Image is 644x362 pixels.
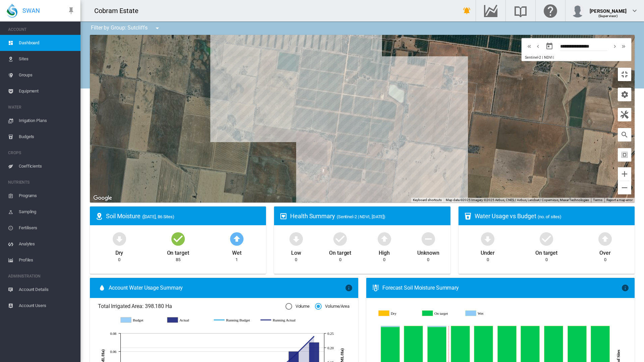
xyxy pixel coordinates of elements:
[153,24,161,32] md-icon: icon-menu-down
[372,284,380,292] md-icon: icon-thermometer-lines
[115,247,123,257] div: Dry
[19,67,75,83] span: Groups
[8,271,75,282] span: ADMINISTRATION
[618,88,631,101] button: icon-cog
[290,212,445,220] div: Health Summary
[571,4,584,17] img: profile.jpg
[235,257,238,263] div: 1
[19,252,75,268] span: Profiles
[106,212,261,220] div: Soil Moisture
[526,42,533,50] md-icon: icon-chevron-double-left
[381,326,399,327] g: Wet Oct 13, 2025 1
[422,310,461,316] g: On target
[376,231,392,247] md-icon: icon-arrow-up-bold-circle
[543,40,556,53] button: md-calendar
[413,198,442,202] button: Keyboard shortcuts
[110,331,116,336] tspan: 0.08
[8,102,75,113] span: WATER
[229,231,245,247] md-icon: icon-arrow-up-bold-circle
[19,129,75,145] span: Budgets
[315,303,350,310] md-radio-button: Volume/Area
[98,303,285,310] span: Total Irrigated Area: 398.180 Ha
[553,55,554,60] span: |
[480,231,496,247] md-icon: icon-arrow-down-bold-circle
[487,257,489,263] div: 0
[232,247,241,257] div: Wet
[110,350,116,354] tspan: 0.06
[22,6,40,15] span: SWAN
[606,198,633,202] a: Report a map error
[19,35,75,51] span: Dashboard
[313,335,315,338] circle: Running Actual Oct 15 0.24
[332,231,348,247] md-icon: icon-checkbox-marked-circle
[481,247,495,257] div: Under
[295,257,297,263] div: 0
[19,51,75,67] span: Sites
[464,212,472,220] md-icon: icon-cup-water
[292,355,295,358] circle: Running Actual Oct 8 0.17
[525,55,552,60] span: Sentinel-2 | NDVI
[8,177,75,188] span: NUTRIENTS
[538,231,554,247] md-icon: icon-checkbox-marked-circle
[542,7,558,15] md-icon: Click here for help
[446,198,589,202] span: Map data ©2025 Imagery ©2025 Airbus, CNES / Airbus, Landsat / Copernicus, Maxar Technologies
[8,24,75,35] span: ACCOUNT
[19,158,75,174] span: Coefficients
[545,257,548,263] div: 0
[475,212,629,220] div: Water Usage vs Budget
[597,231,613,247] md-icon: icon-arrow-up-bold-circle
[604,257,606,263] div: 0
[620,42,627,50] md-icon: icon-chevron-double-right
[420,231,436,247] md-icon: icon-minus-circle
[118,257,120,263] div: 0
[167,317,207,323] g: Actual
[379,310,417,316] g: Dry
[95,212,103,220] md-icon: icon-map-marker-radius
[19,188,75,204] span: Programs
[538,214,561,219] span: (no. of sites)
[618,148,631,162] button: icon-select-all
[19,282,75,298] span: Account Details
[618,167,631,181] button: Zoom in
[427,257,429,263] div: 0
[214,317,254,323] g: Running Budget
[619,42,628,50] button: icon-chevron-double-right
[151,21,164,35] button: icon-menu-down
[329,247,351,257] div: On target
[345,284,353,292] md-icon: icon-information
[593,198,602,202] a: Terms
[417,247,439,257] div: Unknown
[483,7,499,15] md-icon: Go to the Data Hub
[19,236,75,252] span: Analytes
[427,326,446,327] g: Wet Oct 15, 2025 1
[621,151,629,159] md-icon: icon-select-all
[111,231,127,247] md-icon: icon-arrow-down-bold-circle
[379,247,390,257] div: High
[339,257,341,263] div: 0
[621,284,629,292] md-icon: icon-information
[92,194,114,202] img: Google
[291,247,301,257] div: Low
[176,257,180,263] div: 85
[170,231,186,247] md-icon: icon-checkbox-marked-circle
[327,331,334,336] tspan: 0.25
[167,247,189,257] div: On target
[142,214,174,219] span: ([DATE], 86 Sites)
[288,231,304,247] md-icon: icon-arrow-down-bold-circle
[19,204,75,220] span: Sampling
[460,4,474,17] button: icon-bell-ring
[535,247,557,257] div: On target
[618,181,631,194] button: Zoom out
[7,4,17,18] img: SWAN-Landscape-Logo-Colour-drop.png
[19,220,75,236] span: Fertilisers
[92,194,114,202] a: Open this area in Google Maps (opens a new window)
[279,212,287,220] md-icon: icon-heart-box-outline
[618,128,631,141] button: icon-magnify
[86,21,166,35] div: Filter by Group: Sutcliffs
[382,284,621,292] div: Forecast Soil Moisture Summary
[534,42,542,50] md-icon: icon-chevron-left
[109,284,345,292] span: Account Water Usage Summary
[525,42,534,50] button: icon-chevron-double-left
[598,14,618,18] span: (Supervisor)
[466,310,504,316] g: Wet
